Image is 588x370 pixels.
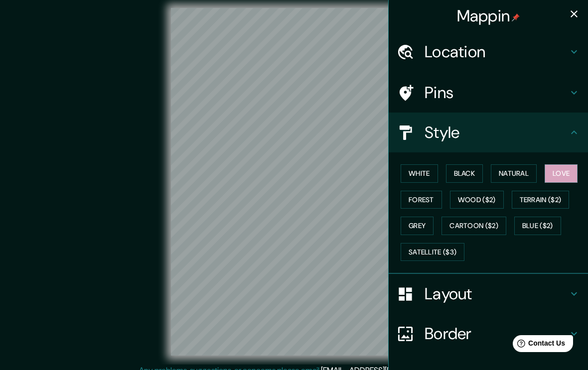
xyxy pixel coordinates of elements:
div: Style [389,113,588,152]
button: White [401,164,438,183]
button: Grey [401,217,434,235]
h4: Pins [425,83,568,103]
button: Terrain ($2) [512,191,570,209]
div: Layout [389,274,588,314]
iframe: Help widget launcher [499,331,577,359]
div: Pins [389,73,588,113]
button: Cartoon ($2) [441,217,506,235]
button: Blue ($2) [514,217,561,235]
h4: Layout [425,284,568,304]
h4: Border [425,324,568,344]
button: Wood ($2) [450,191,504,209]
button: Black [446,164,483,183]
button: Satellite ($3) [401,243,464,261]
h4: Style [425,123,568,142]
canvas: Map [171,8,417,356]
img: pin-icon.png [512,13,520,21]
h4: Mappin [457,6,520,26]
button: Love [545,164,578,183]
div: Location [389,32,588,72]
button: Forest [401,191,442,209]
div: Border [389,314,588,354]
h4: Location [425,42,568,62]
button: Natural [491,164,537,183]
